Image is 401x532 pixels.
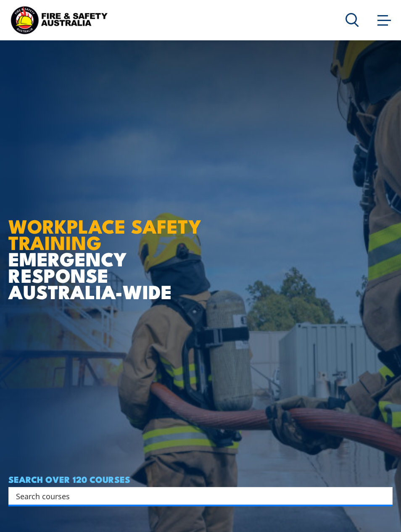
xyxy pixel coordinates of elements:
[8,474,393,484] h4: SEARCH OVER 120 COURSES
[8,211,201,256] strong: WORKPLACE SAFETY TRAINING
[16,490,374,502] input: Search input
[8,175,214,300] h1: EMERGENCY RESPONSE AUSTRALIA-WIDE
[378,490,390,502] button: Search magnifier button
[18,490,376,502] form: Search form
